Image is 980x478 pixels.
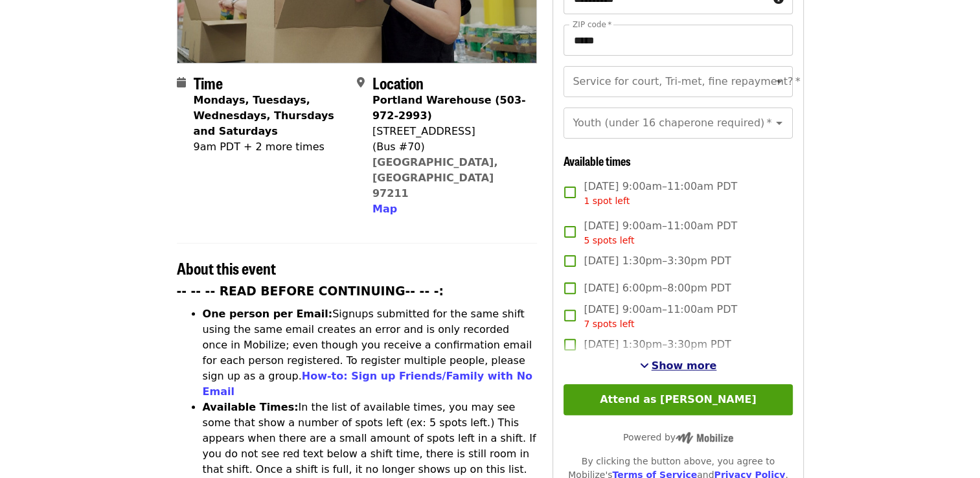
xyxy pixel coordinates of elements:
[573,21,611,28] label: ZIP code
[584,280,731,296] span: [DATE] 6:00pm–8:00pm PDT
[564,152,631,169] span: Available times
[177,76,186,89] i: calendar icon
[564,25,792,56] input: ZIP code
[584,253,731,269] span: [DATE] 1:30pm–3:30pm PDT
[770,73,788,91] button: Open
[203,370,533,398] a: How-to: Sign up Friends/Family with No Email
[203,306,538,400] li: Signups submitted for the same shift using the same email creates an error and is only recorded o...
[676,432,733,444] img: Powered by Mobilize
[372,201,397,217] button: Map
[357,76,365,89] i: map-marker-alt icon
[623,432,733,442] span: Powered by
[372,71,424,94] span: Location
[194,139,347,155] div: 9am PDT + 2 more times
[194,71,223,94] span: Time
[584,235,634,245] span: 5 spots left
[177,256,276,279] span: About this event
[770,114,788,132] button: Open
[640,358,717,374] button: See more timeslots
[584,337,731,352] span: [DATE] 1:30pm–3:30pm PDT
[584,218,737,247] span: [DATE] 9:00am–11:00am PDT
[372,203,397,215] span: Map
[372,124,527,139] div: [STREET_ADDRESS]
[194,94,334,137] strong: Mondays, Tuesdays, Wednesdays, Thursdays and Saturdays
[203,400,538,477] li: In the list of available times, you may see some that show a number of spots left (ex: 5 spots le...
[652,359,717,372] span: Show more
[203,308,333,320] strong: One person per Email:
[584,302,737,331] span: [DATE] 9:00am–11:00am PDT
[372,94,526,122] strong: Portland Warehouse (503-972-2993)
[372,156,498,199] a: [GEOGRAPHIC_DATA], [GEOGRAPHIC_DATA] 97211
[372,139,527,155] div: (Bus #70)
[177,284,444,298] strong: -- -- -- READ BEFORE CONTINUING-- -- -:
[584,319,634,329] span: 7 spots left
[564,384,792,415] button: Attend as [PERSON_NAME]
[584,196,630,206] span: 1 spot left
[203,401,299,413] strong: Available Times:
[584,179,737,208] span: [DATE] 9:00am–11:00am PDT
